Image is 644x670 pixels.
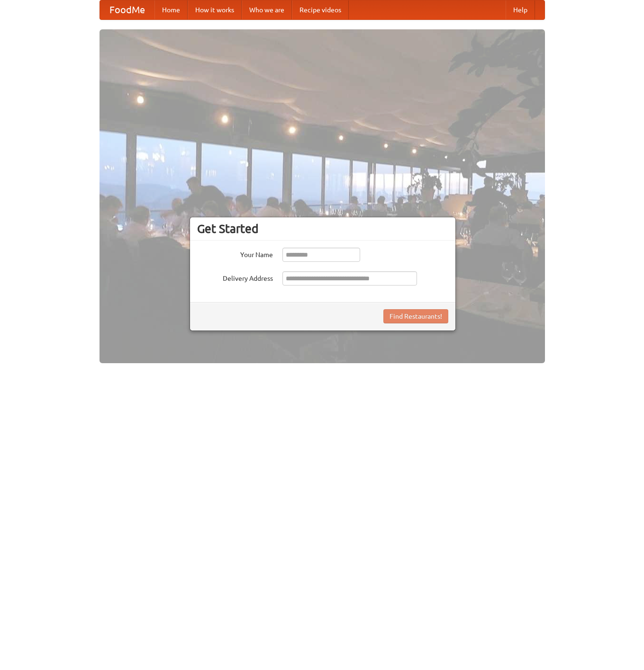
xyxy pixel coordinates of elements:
[292,0,349,19] a: Recipe videos
[197,271,273,283] label: Delivery Address
[242,0,292,19] a: Who we are
[383,309,448,323] button: Find Restaurants!
[100,0,154,19] a: FoodMe
[154,0,188,19] a: Home
[197,222,448,236] h3: Get Started
[188,0,242,19] a: How it works
[197,248,273,259] label: Your Name
[506,0,535,19] a: Help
